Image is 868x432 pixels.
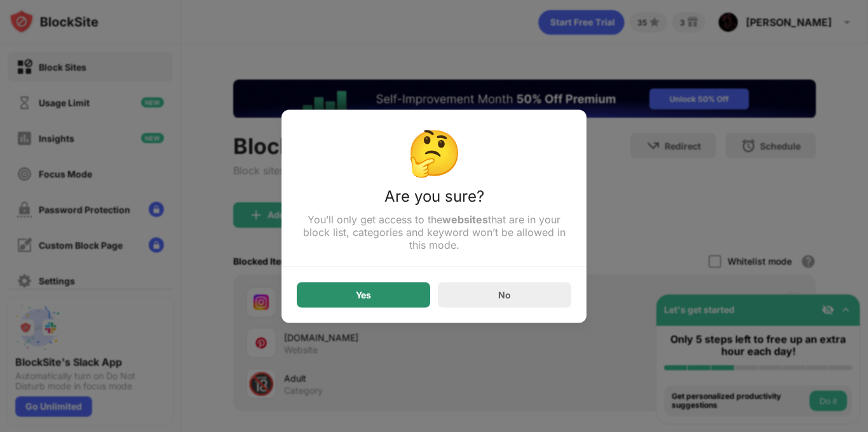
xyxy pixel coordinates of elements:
strong: websites [442,213,488,225]
div: Are you sure? [297,186,571,213]
div: Yes [356,289,371,300]
div: You’ll only get access to the that are in your block list, categories and keyword won’t be allowe... [297,213,571,251]
div: 🤔 [297,125,571,179]
div: No [498,289,511,300]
